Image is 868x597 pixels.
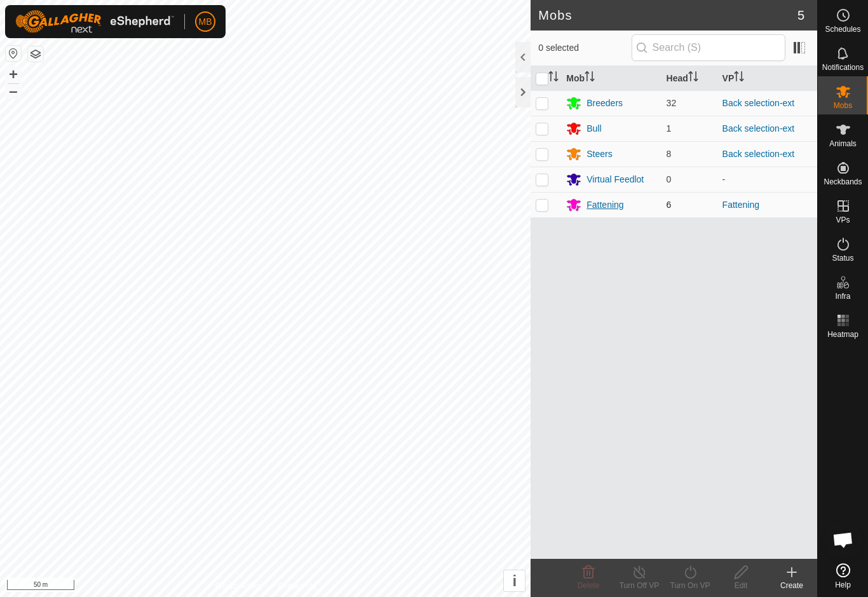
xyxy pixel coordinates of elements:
[538,41,631,55] span: 0 selected
[6,83,21,99] button: –
[667,149,672,159] span: 8
[797,6,804,25] span: 5
[512,572,517,589] span: i
[561,66,661,91] th: Mob
[667,200,672,210] span: 6
[578,581,600,590] span: Delete
[585,73,595,83] p-sorticon: Activate to sort
[587,122,601,135] div: Bull
[722,123,795,134] a: Back selection-ext
[632,34,785,61] input: Search (S)
[587,198,623,212] div: Fattening
[661,66,717,91] th: Head
[835,292,850,300] span: Infra
[614,580,665,591] div: Turn Off VP
[538,8,797,23] h2: Mobs
[715,580,766,591] div: Edit
[722,98,795,108] a: Back selection-ext
[818,558,868,594] a: Help
[6,46,21,61] button: Reset Map
[215,580,263,592] a: Privacy Policy
[587,173,644,186] div: Virtual Feedlot
[824,178,862,186] span: Neckbands
[722,200,759,210] a: Fattening
[832,254,853,262] span: Status
[587,97,623,110] div: Breeders
[825,25,860,33] span: Schedules
[6,67,21,82] button: +
[829,140,857,148] span: Animals
[834,102,852,109] span: Mobs
[836,216,850,224] span: VPs
[667,123,672,134] span: 1
[766,580,817,591] div: Create
[504,570,525,591] button: i
[717,66,817,91] th: VP
[688,73,698,83] p-sorticon: Activate to sort
[278,580,315,592] a: Contact Us
[717,167,817,192] td: -
[822,64,864,71] span: Notifications
[722,149,795,159] a: Back selection-ext
[835,581,851,589] span: Help
[199,15,212,29] span: MB
[587,148,612,161] div: Steers
[667,98,677,108] span: 32
[827,331,858,338] span: Heatmap
[665,580,715,591] div: Turn On VP
[734,73,744,83] p-sorticon: Activate to sort
[667,174,672,184] span: 0
[28,46,43,62] button: Map Layers
[15,10,174,33] img: Gallagher Logo
[548,73,559,83] p-sorticon: Activate to sort
[824,521,862,559] div: Open chat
